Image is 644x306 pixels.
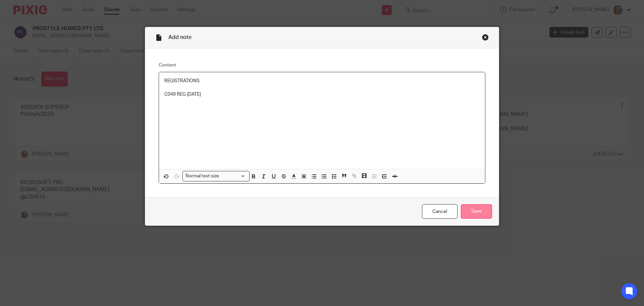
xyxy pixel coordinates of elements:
div: Search for option [182,171,250,181]
span: Normal text size [184,173,221,180]
p: REGISTRATIONS [164,78,480,84]
label: Content [159,62,485,69]
p: C049 REG [DATE] [164,91,480,98]
a: Cancel [422,204,458,219]
span: Add note [168,35,192,40]
input: Search for option [221,173,246,180]
div: Close this dialog window [482,34,489,41]
input: Save [461,204,492,219]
